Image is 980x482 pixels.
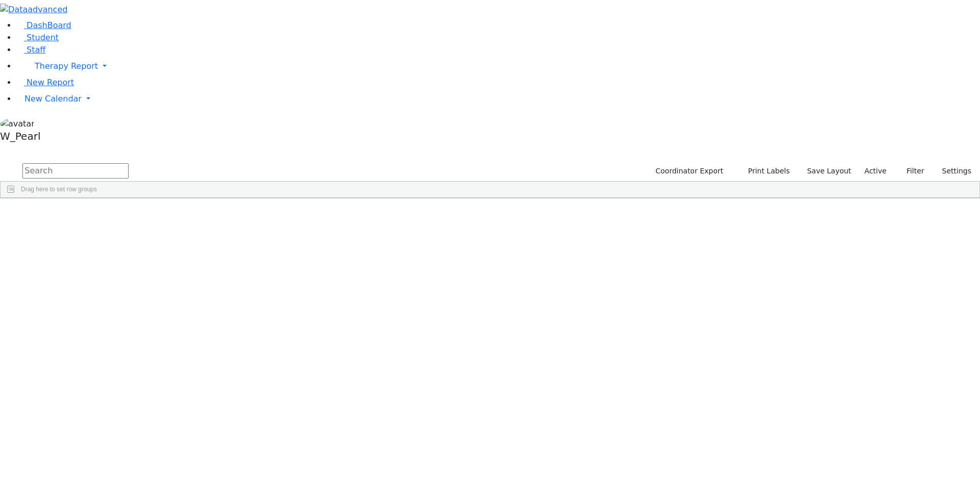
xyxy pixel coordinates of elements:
span: New Report [27,78,74,87]
span: Staff [27,45,45,55]
a: Student [16,33,59,42]
span: Drag here to set row groups [21,186,97,193]
span: DashBoard [27,20,71,30]
a: DashBoard [16,20,71,30]
a: Therapy Report [16,56,980,77]
button: Print Labels [736,163,794,179]
button: Coordinator Export [649,163,728,179]
a: New Report [16,78,74,87]
button: Settings [929,163,976,179]
button: Filter [893,163,929,179]
a: Staff [16,45,45,55]
span: New Calendar [24,94,82,104]
label: Active [860,163,891,179]
span: Therapy Report [35,61,98,71]
span: Student [27,33,59,42]
a: New Calendar [16,89,980,109]
button: Save Layout [802,163,855,179]
input: Search [22,163,129,179]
